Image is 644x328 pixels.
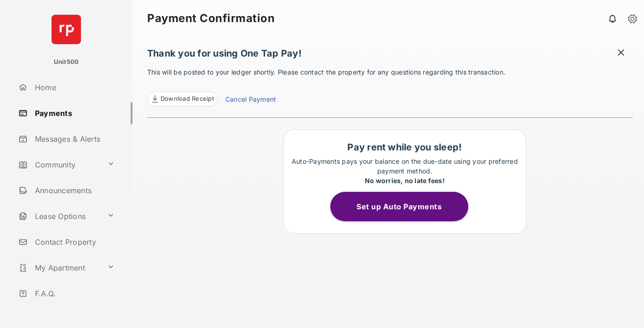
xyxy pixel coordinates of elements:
p: Auto-Payments pays your balance on the due-date using your preferred payment method. [288,156,521,185]
a: Download Receipt [147,92,218,106]
h1: Thank you for using One Tap Pay! [147,48,633,63]
button: Set up Auto Payments [330,192,468,221]
a: Messages & Alerts [15,128,132,150]
p: Unit500 [54,58,79,67]
h1: Pay rent while you sleep! [288,142,521,153]
a: Lease Options [15,205,103,227]
span: Download Receipt [161,94,214,104]
a: Contact Property [15,231,132,253]
p: This will be posted to your ledger shortly. Please contact the property for any questions regardi... [147,67,633,106]
a: Cancel Payment [225,94,276,106]
a: Community [15,154,103,176]
a: Home [15,76,132,98]
a: Set up Auto Payments [330,202,479,211]
div: No worries, no late fees! [288,176,521,185]
a: F.A.Q. [15,282,132,305]
a: Announcements [15,179,132,201]
img: svg+xml;base64,PHN2ZyB4bWxucz0iaHR0cDovL3d3dy53My5vcmcvMjAwMC9zdmciIHdpZHRoPSI2NCIgaGVpZ2h0PSI2NC... [52,15,81,44]
a: My Apartment [15,257,103,279]
strong: Payment Confirmation [147,13,275,24]
a: Payments [15,102,132,124]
